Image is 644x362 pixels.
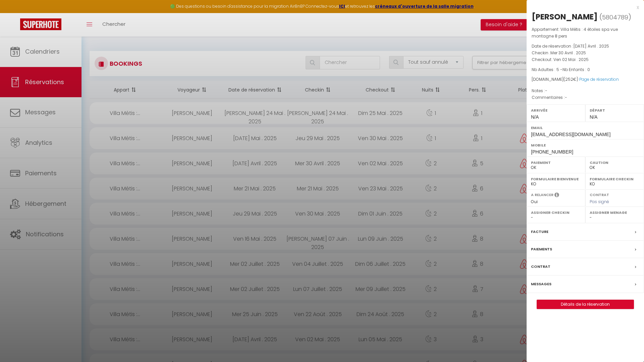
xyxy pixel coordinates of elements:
[537,300,634,309] button: Détails de la réservation
[554,192,559,199] i: Sélectionner OUI si vous souhaiter envoyer les séquences de messages post-checkout
[532,26,639,40] p: Appartement :
[531,192,553,198] label: A relancer
[562,67,590,72] span: Nb Enfants : 0
[599,12,631,22] span: ( )
[531,263,550,270] label: Contrat
[531,228,548,235] label: Facture
[531,159,581,166] label: Paiement
[590,199,609,204] span: Pas signé
[532,94,639,101] p: Commentaires :
[579,76,619,82] a: Page de réservation
[565,95,567,100] span: -
[531,124,640,131] label: Email
[590,159,640,166] label: Caution
[531,209,581,216] label: Assigner Checkin
[532,11,598,22] div: [PERSON_NAME]
[531,281,551,288] label: Messages
[532,50,639,56] p: Checkin :
[531,107,581,114] label: Arrivée
[531,114,539,120] span: N/A
[532,43,639,50] p: Date de réservation :
[545,88,547,94] span: -
[531,246,552,253] label: Paiements
[532,26,618,39] span: Villa Métis : 4 étoiles spa vue montagne 8 pers
[590,192,609,196] label: Contrat
[531,176,581,182] label: Formulaire Bienvenue
[602,13,628,21] span: 5804789
[531,149,573,155] span: [PHONE_NUMBER]
[615,332,639,357] iframe: Chat
[532,76,639,83] div: [DOMAIN_NAME]
[553,57,589,62] span: Ven 02 Mai . 2025
[550,50,586,56] span: Mer 30 Avril . 2025
[531,142,640,148] label: Mobile
[537,300,634,309] a: Détails de la réservation
[565,76,573,82] span: 252
[5,3,25,23] button: Ouvrir le widget de chat LiveChat
[531,132,610,137] span: [EMAIL_ADDRESS][DOMAIN_NAME]
[590,107,640,114] label: Départ
[527,3,639,11] div: x
[532,56,639,63] p: Checkout :
[532,67,590,72] span: Nb Adultes : 5 -
[563,76,578,82] span: ( €)
[590,176,640,182] label: Formulaire Checkin
[590,209,640,216] label: Assigner Menage
[532,87,639,94] p: Notes :
[573,43,609,49] span: [DATE] Avril . 2025
[590,114,597,120] span: N/A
